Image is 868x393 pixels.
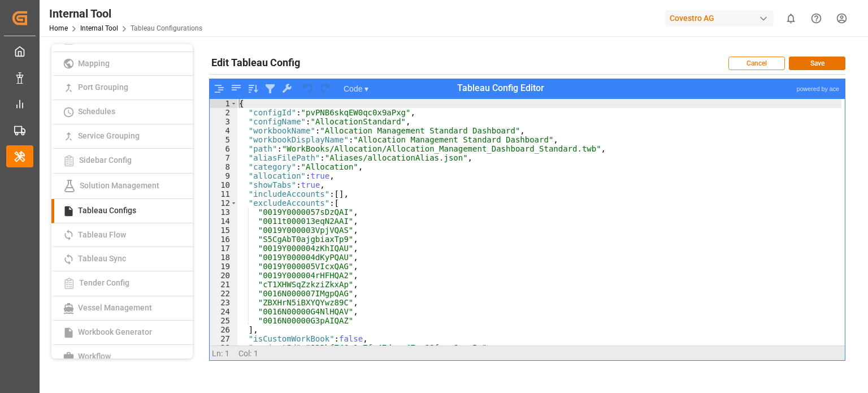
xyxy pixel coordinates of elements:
div: 16 [210,235,237,244]
span: Toggle code folding, rows 12 through 26 [231,198,237,208]
a: powered by ace [791,79,845,98]
div: 7 [210,153,237,162]
span: Toggle code folding, rows 1 through 48 [231,99,237,108]
div: 5 [210,135,237,144]
span: Workbook Generator [75,327,155,336]
div: 28 [210,343,237,352]
div: 2 [210,108,237,117]
div: 21 [210,280,237,289]
div: 22 [210,289,237,298]
span: Tableau Sync [75,254,129,263]
button: Cancel [728,57,785,70]
a: Mapping [51,52,193,76]
a: Schedules [51,100,193,124]
button: show 0 new notifications [778,6,804,31]
a: Vessel Management [51,296,193,321]
span: Workflow [75,352,114,361]
span: Mapping [75,59,113,68]
span: Tender Config [76,278,133,287]
span: Col: [238,349,251,358]
button: Save [789,57,845,70]
h1: Edit Tableau Config [211,53,300,72]
span: Vessel Management [75,303,155,312]
button: Compact JSON data, remove all whitespaces (Ctrl+Shift+I) [229,81,244,96]
div: 3 [210,117,237,126]
span: 1 [254,349,258,358]
div: 4 [210,126,237,135]
a: Workbook Generator [51,321,193,345]
span: 1 [225,349,229,358]
div: 17 [210,244,237,253]
button: Format JSON data, with proper indentation and line feeds (Ctrl+I) [212,81,227,96]
a: Workflow [51,345,193,369]
button: Undo last action (Ctrl+Z) [301,81,316,96]
button: Repair JSON: fix quotes and escape characters, remove comments and JSONP notation, turn JavaScrip... [280,81,294,96]
div: 10 [210,180,237,189]
div: 24 [210,307,237,316]
span: Ln: [212,349,223,358]
div: 15 [210,226,237,235]
span: Port Grouping [75,83,132,92]
div: Tableau Config Editor [457,81,544,95]
div: 11 [210,189,237,198]
div: 14 [210,217,237,226]
span: Sidebar Config [76,156,135,165]
div: 9 [210,171,237,180]
div: 8 [210,162,237,171]
a: Tableau Sync [51,247,193,271]
div: 13 [210,208,237,217]
div: 19 [210,262,237,271]
div: 20 [210,271,237,280]
span: Solution Management [76,180,163,189]
div: 18 [210,253,237,262]
a: Tableau Flow [51,223,193,248]
div: Internal Tool [49,5,202,22]
span: Service Grouping [75,131,143,140]
a: Service Grouping [51,124,193,149]
button: Filter, sort, or transform contents [263,81,277,96]
a: Solution Management [51,174,193,199]
a: Sidebar Config [51,149,193,174]
span: Schedules [75,107,119,116]
a: Home [49,24,68,32]
button: Covestro AG [665,7,778,29]
div: 1 [210,99,237,108]
div: 6 [210,144,237,153]
span: Tableau Flow [75,230,129,239]
a: Tender Config [51,271,193,296]
div: 23 [210,298,237,307]
span: Tableau Configs [75,206,140,215]
div: Covestro AG [665,10,774,27]
a: Tableau Configs [51,199,193,223]
button: Sort contents [246,81,261,96]
div: 12 [210,198,237,208]
div: 27 [210,334,237,343]
div: 26 [210,325,237,334]
a: Internal Tool [80,24,118,32]
div: 25 [210,316,237,325]
button: Redo (Ctrl+Shift+Z) [318,81,333,96]
button: Code ▾ [340,81,372,96]
a: Port Grouping [51,76,193,100]
button: Help Center [804,6,829,31]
